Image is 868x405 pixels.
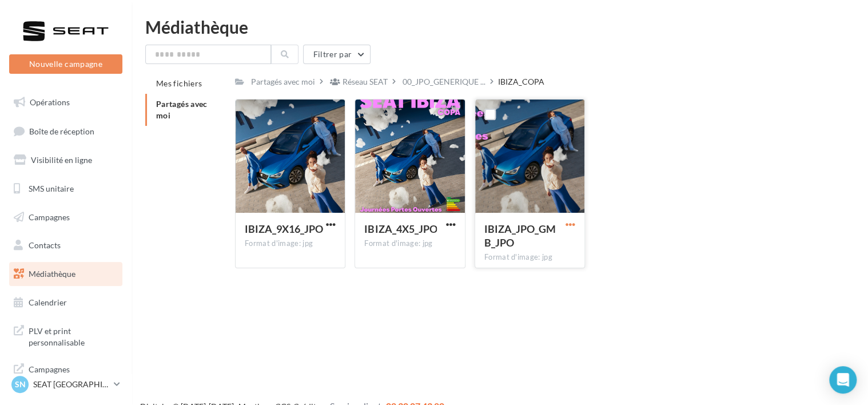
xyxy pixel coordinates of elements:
[7,205,125,229] a: Campagnes
[156,78,202,88] span: Mes fichiers
[403,76,485,88] span: 00_JPO_GENERIQUE ...
[484,223,556,249] span: IBIZA_JPO_GMB_JPO
[7,177,125,201] a: SMS unitaire
[29,184,74,193] span: SMS unitaire
[33,379,109,390] p: SEAT [GEOGRAPHIC_DATA]
[364,239,455,249] div: Format d'image: jpg
[7,233,125,257] a: Contacts
[829,366,857,394] div: Open Intercom Messenger
[7,357,125,391] a: Campagnes DataOnDemand
[9,374,122,395] a: SN SEAT [GEOGRAPHIC_DATA]
[245,239,336,249] div: Format d'image: jpg
[343,76,388,88] div: Réseau SEAT
[7,90,125,114] a: Opérations
[29,126,94,136] span: Boîte de réception
[7,148,125,172] a: Visibilité en ligne
[303,45,371,64] button: Filtrer par
[7,319,125,352] a: PLV et print personnalisable
[156,99,208,120] span: Partagés avec moi
[29,269,75,279] span: Médiathèque
[9,54,122,74] button: Nouvelle campagne
[29,240,61,250] span: Contacts
[498,76,544,88] div: IBIZA_COPA
[7,291,125,315] a: Calendrier
[15,379,26,390] span: SN
[251,76,315,88] div: Partagés avec moi
[29,323,118,348] span: PLV et print personnalisable
[7,262,125,286] a: Médiathèque
[364,223,437,235] span: IBIZA_4X5_JPO
[31,155,92,165] span: Visibilité en ligne
[29,362,118,386] span: Campagnes DataOnDemand
[7,119,125,144] a: Boîte de réception
[29,212,70,221] span: Campagnes
[30,97,70,107] span: Opérations
[145,18,854,35] div: Médiathèque
[484,252,575,263] div: Format d'image: jpg
[29,297,67,307] span: Calendrier
[245,223,323,235] span: IBIZA_9X16_JPO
